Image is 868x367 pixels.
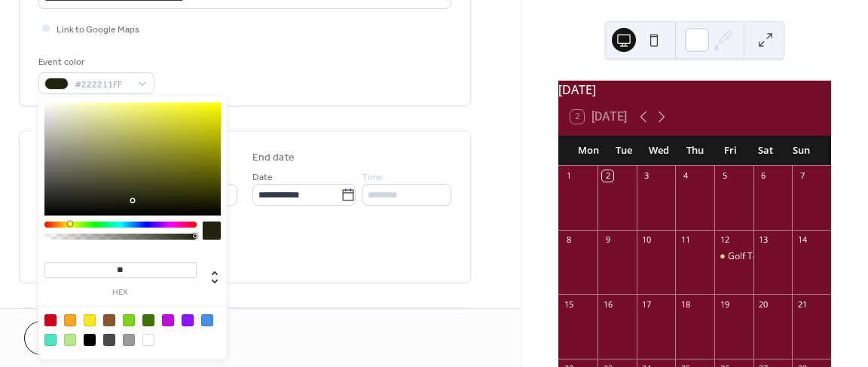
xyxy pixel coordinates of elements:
div: 18 [680,298,691,310]
div: Thu [677,136,713,166]
div: 6 [758,170,769,182]
div: Tue [606,136,641,166]
div: 10 [641,234,653,246]
span: Time [362,170,383,185]
div: Golf Tournament [728,250,799,263]
div: 4 [680,170,691,182]
div: #417505 [142,314,154,326]
div: 14 [796,234,808,246]
div: Wed [641,136,677,166]
div: 7 [796,170,808,182]
div: 1 [563,170,574,182]
div: [DATE] [558,81,831,99]
div: #4A90E2 [201,314,213,326]
div: 13 [758,234,769,246]
div: #9013FE [182,314,194,326]
div: #000000 [84,334,96,346]
label: hex [44,289,197,297]
div: #FFFFFF [142,334,154,346]
span: #222211FF [75,77,130,93]
span: Link to Google Maps [57,22,139,38]
div: #7ED321 [123,314,135,326]
div: 20 [758,298,769,310]
div: 12 [719,234,730,246]
div: #F8E71C [84,314,96,326]
div: #F5A623 [64,314,76,326]
div: #D0021B [44,314,57,326]
div: Golf Tournament [714,250,753,263]
div: 3 [641,170,653,182]
div: 9 [602,234,613,246]
div: Fri [713,136,748,166]
div: Event color [38,54,151,70]
div: #4A4A4A [103,334,115,346]
div: #50E3C2 [44,334,57,346]
div: 2 [602,170,613,182]
div: 21 [796,298,808,310]
div: 16 [602,298,613,310]
div: 17 [641,298,653,310]
div: #BD10E0 [162,314,174,326]
div: Mon [570,136,606,166]
div: 11 [680,234,691,246]
div: 15 [563,298,574,310]
div: End date [252,150,295,166]
span: Date [252,170,273,185]
div: 5 [719,170,730,182]
div: #8B572A [103,314,115,326]
div: 19 [719,298,730,310]
div: Sun [784,136,819,166]
div: #B8E986 [64,334,76,346]
div: 8 [563,234,574,246]
div: #9B9B9B [123,334,135,346]
div: Sat [748,136,784,166]
button: Cancel [24,321,117,355]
